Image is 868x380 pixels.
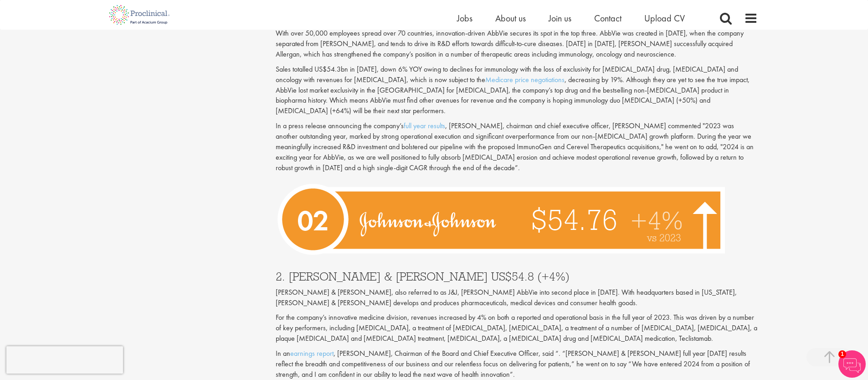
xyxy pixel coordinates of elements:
[276,349,758,380] p: In an , [PERSON_NAME], Chairman of the Board and Chief Executive Officer, said “. “[PERSON_NAME] ...
[404,121,445,130] a: full year results
[838,350,866,378] img: Chatbot
[457,12,473,24] a: Jobs
[549,12,571,24] a: Join us
[838,350,846,358] span: 1
[276,287,758,308] p: [PERSON_NAME] & [PERSON_NAME], also referred to as J&J, [PERSON_NAME] AbbVie into second place in...
[276,271,758,282] h3: 2. [PERSON_NAME] & [PERSON_NAME] US$54.8 (+4%)
[644,12,685,24] a: Upload CV
[276,64,758,116] p: Sales totalled US$54.3bn in [DATE], down 6% YOY owing to declines for immunology with the loss of...
[594,12,621,24] a: Contact
[276,28,758,60] p: With over 50,000 employees spread over 70 countries, innovation-driven AbbVie secures its spot in...
[495,12,526,24] a: About us
[6,346,123,374] iframe: reCAPTCHA
[485,75,565,84] a: Medicare price negotiations
[276,312,758,344] p: For the company’s innovative medicine division, revenues increased by 4% on both a reported and o...
[276,121,758,173] p: In a press release announcing the company’s , [PERSON_NAME], chairman and chief executive officer...
[290,349,334,358] a: earnings report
